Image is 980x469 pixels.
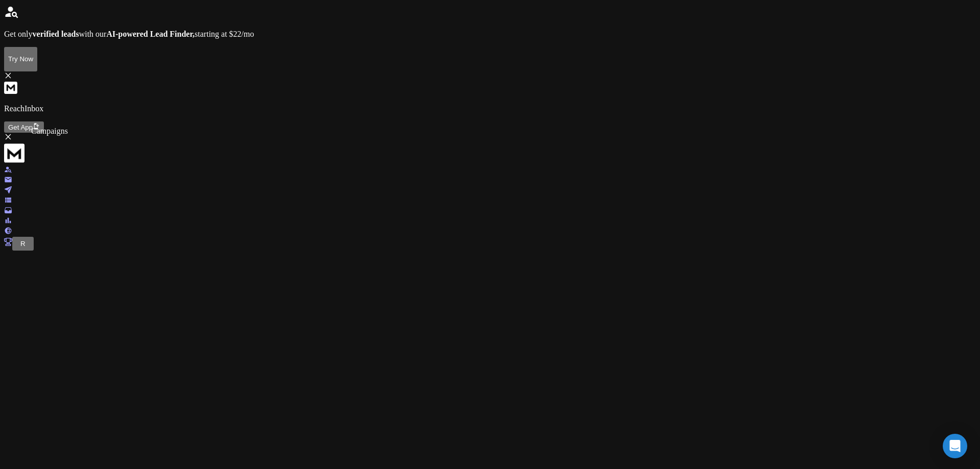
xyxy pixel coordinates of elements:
[20,240,26,248] span: R
[4,104,976,113] p: ReachInbox
[4,47,37,71] button: Try Now
[8,55,33,63] p: Try Now
[4,30,976,39] p: Get only with our starting at $22/mo
[31,127,68,136] div: Campaigns
[943,434,967,458] div: Open Intercom Messenger
[4,121,44,133] button: Get App
[12,237,34,251] button: R
[106,30,194,38] strong: AI-powered Lead Finder,
[16,238,30,249] button: R
[33,30,79,38] strong: verified leads
[4,143,24,163] img: logo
